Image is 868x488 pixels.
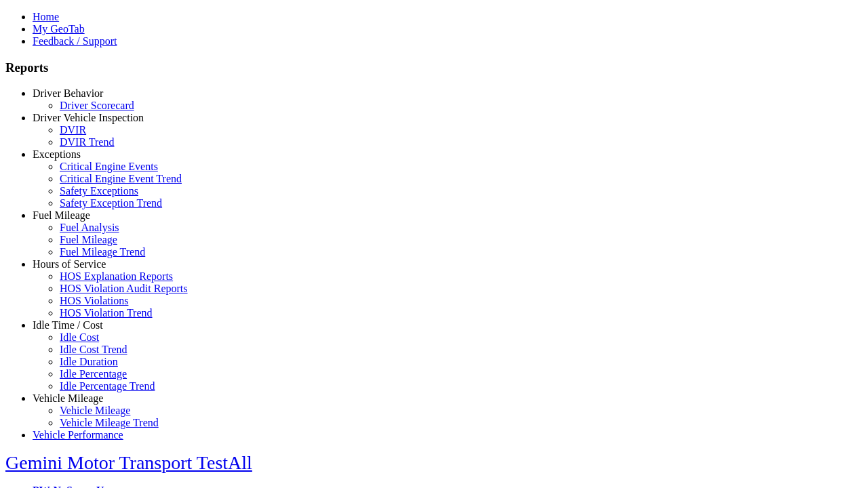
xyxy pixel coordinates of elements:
[60,100,134,111] a: Driver Scorecard
[60,222,119,233] a: Fuel Analysis
[60,234,117,245] a: Fuel Mileage
[60,270,173,282] a: HOS Explanation Reports
[5,452,252,473] a: Gemini Motor Transport TestAll
[33,11,59,22] a: Home
[60,197,162,209] a: Safety Exception Trend
[33,112,144,123] a: Driver Vehicle Inspection
[60,380,155,392] a: Idle Percentage Trend
[60,417,159,428] a: Vehicle Mileage Trend
[33,258,106,270] a: Hours of Service
[60,136,114,148] a: DVIR Trend
[33,209,90,221] a: Fuel Mileage
[60,405,130,416] a: Vehicle Mileage
[60,331,99,343] a: Idle Cost
[60,307,153,319] a: HOS Violation Trend
[60,124,86,136] a: DVIR
[60,344,127,355] a: Idle Cost Trend
[60,185,138,197] a: Safety Exceptions
[33,87,103,99] a: Driver Behavior
[60,246,145,258] a: Fuel Mileage Trend
[60,368,127,380] a: Idle Percentage
[33,35,117,47] a: Feedback / Support
[60,161,158,172] a: Critical Engine Events
[33,392,103,404] a: Vehicle Mileage
[60,295,128,306] a: HOS Violations
[5,60,863,75] h3: Reports
[60,283,188,294] a: HOS Violation Audit Reports
[60,356,118,367] a: Idle Duration
[33,429,123,441] a: Vehicle Performance
[33,319,103,331] a: Idle Time / Cost
[33,148,81,160] a: Exceptions
[33,23,85,35] a: My GeoTab
[60,173,182,184] a: Critical Engine Event Trend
